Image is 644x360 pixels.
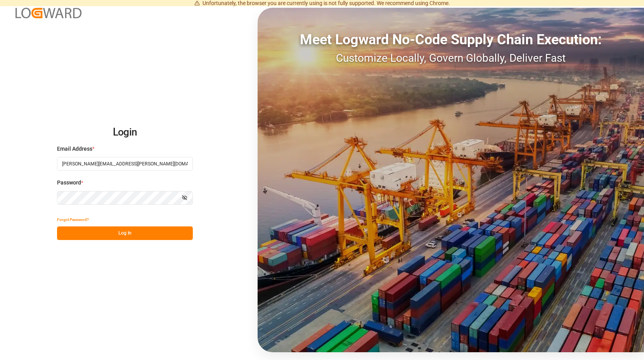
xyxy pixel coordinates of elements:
[57,145,92,153] span: Email Address
[258,29,644,50] div: Meet Logward No-Code Supply Chain Execution:
[57,213,89,226] button: Forgot Password?
[16,8,81,18] img: Logward_new_orange.png
[258,50,644,66] div: Customize Locally, Govern Globally, Deliver Fast
[57,179,81,187] span: Password
[57,226,193,240] button: Log In
[57,157,193,170] input: Enter your email
[57,120,193,145] h2: Login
